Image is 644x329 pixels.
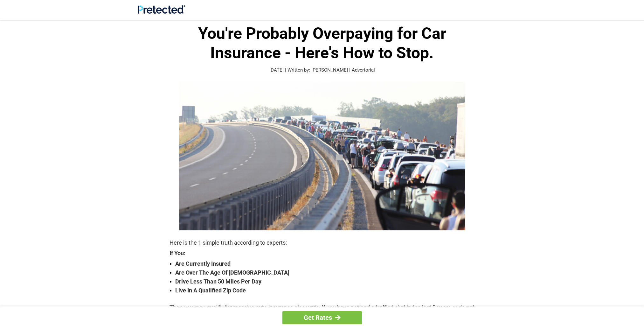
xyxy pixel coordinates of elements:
strong: Are Over The Age Of [DEMOGRAPHIC_DATA] [175,268,475,277]
a: Get Rates [282,311,362,324]
strong: Are Currently Insured [175,259,475,268]
img: Site Logo [138,5,185,14]
p: Then you may qualify for massive auto insurance discounts. If you have not had a traffic ticket i... [170,303,475,321]
strong: If You: [170,250,475,256]
a: Site Logo [138,9,185,15]
p: [DATE] | Written by: [PERSON_NAME] | Advertorial [170,66,475,74]
p: Here is the 1 simple truth according to experts: [170,238,475,247]
h1: You're Probably Overpaying for Car Insurance - Here's How to Stop. [170,24,475,63]
strong: Drive Less Than 50 Miles Per Day [175,277,475,286]
strong: Live In A Qualified Zip Code [175,286,475,295]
